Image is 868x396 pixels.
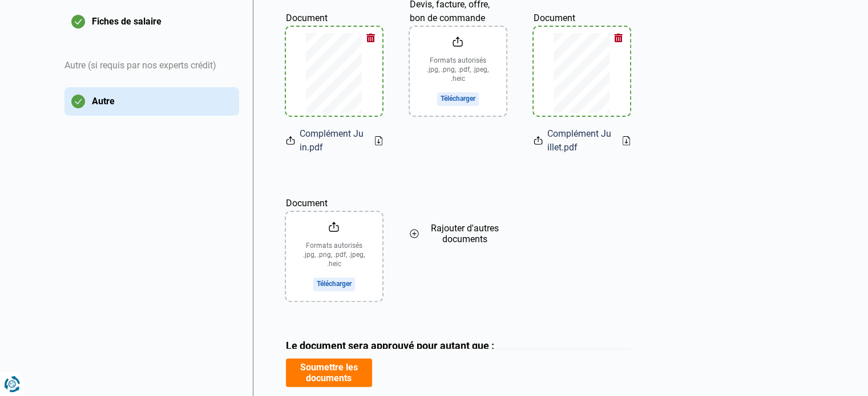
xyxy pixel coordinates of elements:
button: Soumettre les documents [286,358,372,387]
span: Complément Juin.pdf [300,127,366,154]
button: Autre [64,87,239,116]
button: Rajouter d'autres documents [410,182,506,286]
a: Download [623,136,630,145]
span: Complément Juillet.pdf [547,127,613,154]
label: Document [286,182,382,210]
div: Autre (si requis par nos experts crédit) [64,45,239,87]
span: Rajouter d'autres documents [423,223,506,244]
div: Le document sera approuvé pour autant que : [286,340,630,352]
button: Fiches de salaire [64,7,239,36]
a: Download [375,136,382,145]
